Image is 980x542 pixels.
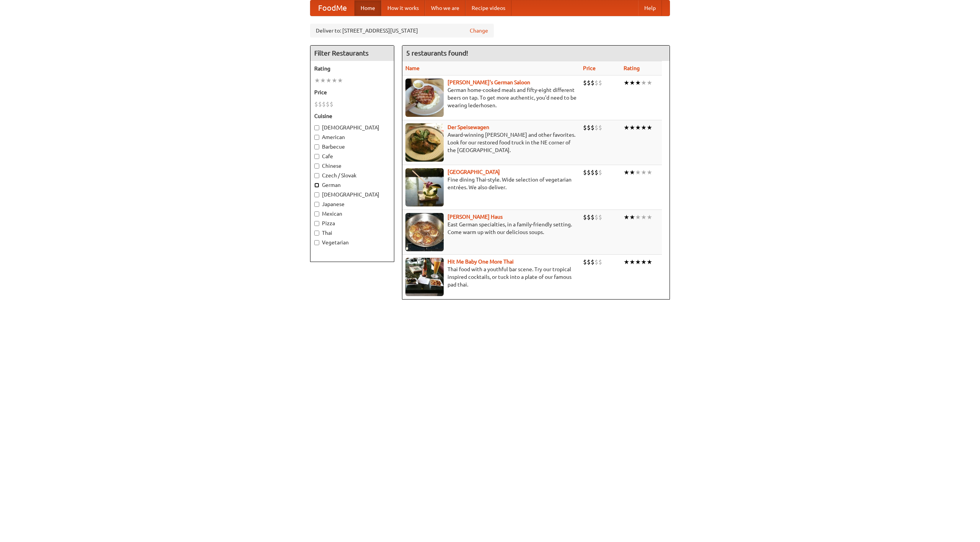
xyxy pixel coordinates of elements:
li: $ [322,100,326,108]
a: Who we are [425,0,465,16]
li: $ [587,168,591,177]
li: $ [587,123,591,132]
a: Der Speisewagen [448,124,489,130]
li: $ [591,168,595,177]
li: ★ [337,76,343,85]
li: ★ [641,168,647,177]
li: ★ [629,168,635,177]
label: Vegetarian [314,239,390,246]
img: esthers.jpg [405,79,444,117]
label: Czech / Slovak [314,172,390,179]
li: ★ [647,79,652,87]
li: ★ [647,213,652,221]
li: ★ [635,123,641,132]
h5: Cuisine [314,112,390,120]
li: ★ [641,213,647,221]
li: ★ [635,79,641,87]
input: German [314,183,319,188]
li: $ [598,168,602,177]
a: Home [354,0,381,16]
label: Thai [314,229,390,237]
li: $ [595,168,598,177]
input: Pizza [314,221,319,226]
li: $ [591,258,595,266]
li: ★ [624,79,629,87]
label: Japanese [314,200,390,208]
label: Mexican [314,210,390,218]
li: $ [595,258,598,266]
li: ★ [314,76,320,85]
input: [DEMOGRAPHIC_DATA] [314,125,319,130]
li: ★ [635,168,641,177]
input: Barbecue [314,144,319,149]
h5: Price [314,88,390,96]
a: Name [405,65,420,71]
li: $ [326,100,330,108]
p: Thai food with a youthful bar scene. Try our tropical inspired cocktails, or tuck into a plate of... [405,265,577,288]
div: Deliver to: [STREET_ADDRESS][US_STATE] [310,24,494,38]
li: $ [595,79,598,87]
li: ★ [326,76,332,85]
img: satay.jpg [405,168,444,206]
input: Mexican [314,211,319,216]
a: Change [470,27,488,34]
li: ★ [624,123,629,132]
label: [DEMOGRAPHIC_DATA] [314,191,390,198]
li: ★ [629,213,635,221]
li: $ [598,79,602,87]
ng-pluralize: 5 restaurants found! [406,49,468,57]
label: Chinese [314,162,390,170]
li: $ [583,213,587,221]
a: Hit Me Baby One More Thai [448,259,514,265]
li: $ [314,100,318,108]
li: $ [595,213,598,221]
img: kohlhaus.jpg [405,213,444,251]
li: $ [598,213,602,221]
input: Czech / Slovak [314,173,319,178]
label: Cafe [314,152,390,160]
li: $ [587,258,591,266]
li: ★ [635,258,641,266]
a: [PERSON_NAME]'s German Saloon [448,79,530,85]
input: Chinese [314,164,319,169]
li: ★ [629,79,635,87]
a: Rating [624,65,640,71]
input: Japanese [314,202,319,207]
li: $ [587,213,591,221]
li: $ [583,168,587,177]
label: German [314,181,390,189]
li: ★ [629,123,635,132]
label: American [314,133,390,141]
li: ★ [332,76,337,85]
li: ★ [641,123,647,132]
input: [DEMOGRAPHIC_DATA] [314,192,319,197]
a: How it works [381,0,425,16]
p: East German specialties, in a family-friendly setting. Come warm up with our delicious soups. [405,221,577,236]
img: babythai.jpg [405,258,444,296]
li: ★ [624,258,629,266]
a: [PERSON_NAME] Haus [448,214,503,220]
a: FoodMe [310,0,354,16]
a: Help [638,0,662,16]
h4: Filter Restaurants [310,46,394,61]
p: German home-cooked meals and fifty-eight different beers on tap. To get more authentic, you'd nee... [405,86,577,109]
li: ★ [647,258,652,266]
input: Cafe [314,154,319,159]
li: $ [330,100,333,108]
li: ★ [647,123,652,132]
a: [GEOGRAPHIC_DATA] [448,169,500,175]
li: ★ [624,168,629,177]
li: $ [595,123,598,132]
li: ★ [641,258,647,266]
li: $ [591,79,595,87]
li: ★ [320,76,326,85]
p: Fine dining Thai-style. Wide selection of vegetarian entrées. We also deliver. [405,176,577,191]
li: $ [591,213,595,221]
li: $ [598,258,602,266]
li: ★ [647,168,652,177]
